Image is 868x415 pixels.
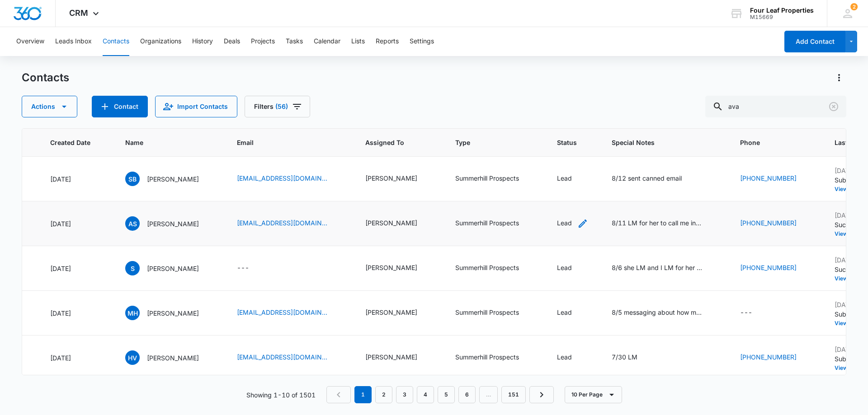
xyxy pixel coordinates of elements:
[557,308,572,317] div: Lead
[354,386,372,403] em: 1
[147,219,199,228] p: [PERSON_NAME]
[740,173,797,183] a: [PHONE_NUMBER]
[50,138,90,147] span: Created Date
[612,352,654,363] div: Special Notes - 7/30 LM - Select to Edit Field
[740,352,797,362] a: [PHONE_NUMBER]
[375,386,392,403] a: Page 2
[365,263,417,272] div: [PERSON_NAME]
[237,138,330,147] span: Email
[147,353,199,363] p: [PERSON_NAME]
[612,308,702,317] div: 8/5 messaging about how much lot rent. Sent canned email and lot rent amount KM
[237,218,327,228] a: [EMAIL_ADDRESS][DOMAIN_NAME]
[612,173,682,183] div: 8/12 sent canned email
[50,264,104,273] div: [DATE]
[557,218,588,229] div: Status - Lead - Select to Edit Field
[125,306,215,320] div: Name - Mark Harshman - Select to Edit Field
[557,138,577,147] span: Status
[417,386,434,403] a: Page 4
[455,263,535,274] div: Type - Summerhill Prospects - Select to Edit Field
[365,352,434,363] div: Assigned To - Kelly Mursch - Select to Edit Field
[192,27,213,56] button: History
[125,138,202,147] span: Name
[850,3,858,10] span: 2
[275,103,288,110] span: (56)
[224,27,240,56] button: Deals
[147,264,199,273] p: [PERSON_NAME]
[125,350,215,365] div: Name - Heather Vanalstine - Select to Edit Field
[455,352,519,362] div: Summerhill Prospects
[237,218,344,229] div: Email - avakristine03@gmail.com - Select to Edit Field
[826,99,841,114] button: Clear
[245,96,310,117] button: Filters
[784,31,845,52] button: Add Contact
[125,261,140,275] span: S
[565,386,622,403] button: 10 Per Page
[22,71,69,84] h1: Contacts
[612,173,698,184] div: Special Notes - 8/12 sent canned email - Select to Edit Field
[455,308,519,317] div: Summerhill Prospects
[740,218,797,228] a: [PHONE_NUMBER]
[612,263,702,272] div: 8/6 she LM and I LM for her mentioned 1 rental available but new homes for OR and sale KM
[237,263,265,274] div: Email - - Select to Edit Field
[455,173,519,183] div: Summerhill Prospects
[376,27,399,56] button: Reports
[557,352,588,363] div: Status - Lead - Select to Edit Field
[612,218,718,229] div: Special Notes - 8/11 LM for her to call me income says $65K - Select to Edit Field
[365,218,417,228] div: [PERSON_NAME]
[125,172,215,186] div: Name - Sasha Blain - Select to Edit Field
[286,27,303,56] button: Tasks
[155,96,237,117] button: Import Contacts
[147,174,199,184] p: [PERSON_NAME]
[740,138,800,147] span: Phone
[501,386,526,403] a: Page 151
[612,263,718,274] div: Special Notes - 8/6 she LM and I LM for her mentioned 1 rental available but new homes for OR and...
[612,218,702,228] div: 8/11 LM for her to call me income says $65K
[705,96,846,117] input: Search Contacts
[22,96,77,117] button: Actions
[125,350,140,365] span: HV
[740,352,813,363] div: Phone - 5179403548 - Select to Edit Field
[69,8,88,18] span: CRM
[237,263,249,274] div: ---
[125,172,140,186] span: SB
[740,263,797,272] a: [PHONE_NUMBER]
[740,308,752,318] div: ---
[832,70,846,85] button: Actions
[16,27,44,56] button: Overview
[237,173,344,184] div: Email - sasharae1986@gmail.com - Select to Edit Field
[50,174,104,184] div: [DATE]
[557,308,588,318] div: Status - Lead - Select to Edit Field
[557,263,572,272] div: Lead
[92,96,148,117] button: Add Contact
[740,263,813,274] div: Phone - 5172458199 - Select to Edit Field
[351,27,365,56] button: Lists
[396,386,413,403] a: Page 3
[237,308,344,318] div: Email - markharshman58@gmail.com - Select to Edit Field
[246,390,316,400] p: Showing 1-10 of 1501
[365,173,434,184] div: Assigned To - Kelly Mursch - Select to Edit Field
[55,27,92,56] button: Leads Inbox
[557,218,572,228] div: Lead
[557,173,572,183] div: Lead
[438,386,455,403] a: Page 5
[237,352,327,362] a: [EMAIL_ADDRESS][DOMAIN_NAME]
[125,261,215,275] div: Name - Stephanie - Select to Edit Field
[50,353,104,363] div: [DATE]
[557,173,588,184] div: Status - Lead - Select to Edit Field
[237,308,327,317] a: [EMAIL_ADDRESS][DOMAIN_NAME]
[557,352,572,362] div: Lead
[455,173,535,184] div: Type - Summerhill Prospects - Select to Edit Field
[458,386,476,403] a: Page 6
[365,173,417,183] div: [PERSON_NAME]
[455,352,535,363] div: Type - Summerhill Prospects - Select to Edit Field
[251,27,275,56] button: Projects
[314,27,340,56] button: Calendar
[365,308,417,317] div: [PERSON_NAME]
[365,138,420,147] span: Assigned To
[455,218,535,229] div: Type - Summerhill Prospects - Select to Edit Field
[612,308,718,318] div: Special Notes - 8/5 messaging about how much lot rent. Sent canned email and lot rent amount KM -...
[237,352,344,363] div: Email - mizzfritz18@gmail.com - Select to Edit Field
[140,27,181,56] button: Organizations
[365,352,417,362] div: [PERSON_NAME]
[740,308,769,318] div: Phone - - Select to Edit Field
